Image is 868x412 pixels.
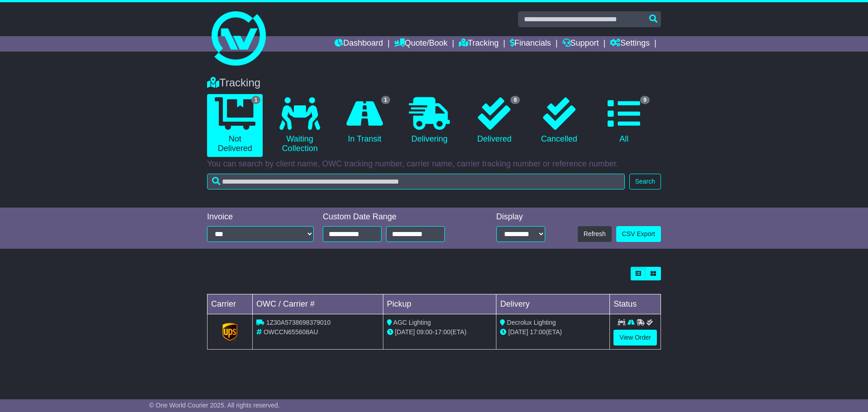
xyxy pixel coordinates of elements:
a: Support [562,36,599,52]
td: Status [610,294,661,314]
a: CSV Export [616,226,661,242]
span: [DATE] [395,328,415,336]
span: 09:00 [417,328,433,336]
a: View Order [613,330,657,346]
button: Search [629,174,661,189]
div: (ETA) [500,327,606,337]
div: Tracking [203,76,665,90]
div: - (ETA) [387,327,493,337]
a: Tracking [459,36,499,52]
span: 1 [381,96,391,104]
span: AGC Lighting [393,319,431,326]
a: Quote/Book [394,36,448,52]
span: © One World Courier 2025. All rights reserved. [149,402,280,409]
a: Dashboard [335,36,383,52]
a: 1 Not Delivered [207,94,263,157]
span: 1Z30A5738698379010 [266,319,330,326]
span: OWCCN655608AU [264,328,318,336]
span: Decrolux Lighting [507,319,556,326]
div: Custom Date Range [323,212,468,222]
a: Delivering [401,94,457,147]
span: 8 [510,96,520,104]
td: OWC / Carrier # [253,294,383,314]
a: Settings [610,36,650,52]
span: 9 [640,96,650,104]
a: 8 Delivered [467,94,522,147]
a: Cancelled [531,94,587,147]
a: Waiting Collection [272,94,327,157]
p: You can search by client name, OWC tracking number, carrier name, carrier tracking number or refe... [207,159,661,169]
button: Refresh [578,226,612,242]
a: Financials [510,36,551,52]
td: Carrier [208,294,253,314]
td: Delivery [496,294,610,314]
a: 9 All [596,94,652,147]
span: 17:00 [530,328,546,336]
span: [DATE] [508,328,528,336]
td: Pickup [383,294,496,314]
a: 1 In Transit [337,94,392,147]
div: Display [496,212,545,222]
span: 17:00 [434,328,450,336]
span: 1 [251,96,261,104]
img: GetCarrierServiceLogo [222,323,238,341]
div: Invoice [207,212,314,222]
